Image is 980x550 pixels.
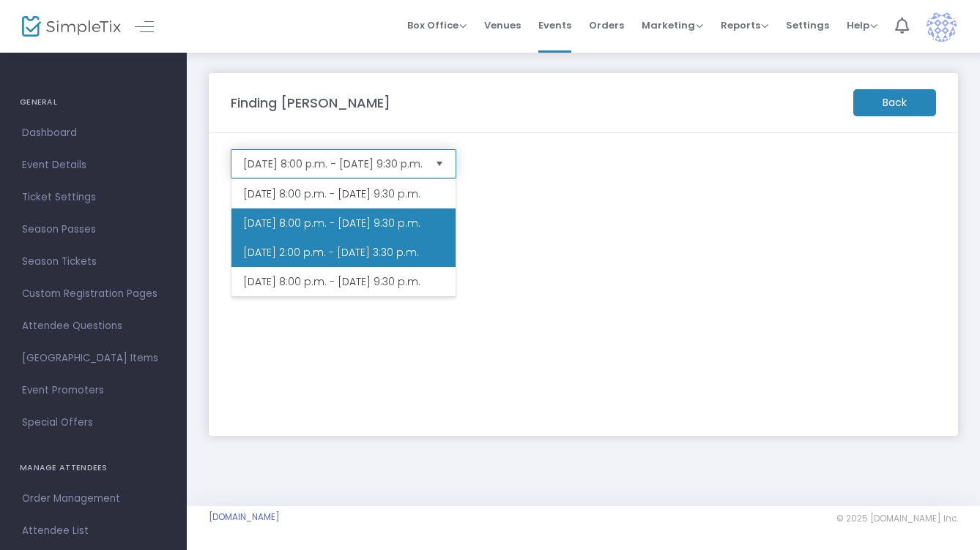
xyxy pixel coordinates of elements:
[22,124,165,143] span: Dashboard
[22,521,165,540] span: Attendee List
[847,18,877,32] span: Help
[853,89,936,116] m-button: Back
[407,18,467,32] span: Box Office
[429,150,450,178] button: Select
[231,238,456,267] li: [DATE] 2:00 p.m. - [DATE] 3:30 p.m.
[589,7,624,44] span: Orders
[22,156,165,175] span: Event Details
[484,7,521,44] span: Venues
[22,349,165,368] span: [GEOGRAPHIC_DATA] Items
[22,285,165,304] span: Custom Registration Pages
[231,208,456,238] li: [DATE] 8:00 p.m. - [DATE] 9:30 p.m.
[22,252,165,271] span: Season Tickets
[786,7,829,44] span: Settings
[243,157,423,171] span: [DATE] 8:00 p.m. - [DATE] 9:30 p.m.
[22,381,165,400] span: Event Promoters
[20,453,167,483] h4: MANAGE ATTENDEES
[22,413,165,432] span: Special Offers
[231,267,456,296] li: [DATE] 8:00 p.m. - [DATE] 9:30 p.m.
[721,18,768,32] span: Reports
[231,93,390,113] m-panel-title: Finding [PERSON_NAME]
[538,7,571,44] span: Events
[231,185,936,420] iframe: seating chart
[209,511,280,523] a: [DOMAIN_NAME]
[22,220,165,239] span: Season Passes
[231,179,456,208] li: [DATE] 8:00 p.m. - [DATE] 9:30 p.m.
[22,188,165,207] span: Ticket Settings
[22,317,165,336] span: Attendee Questions
[20,88,167,117] h4: GENERAL
[642,18,703,32] span: Marketing
[22,489,165,508] span: Order Management
[836,513,958,524] span: © 2025 [DOMAIN_NAME] Inc.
